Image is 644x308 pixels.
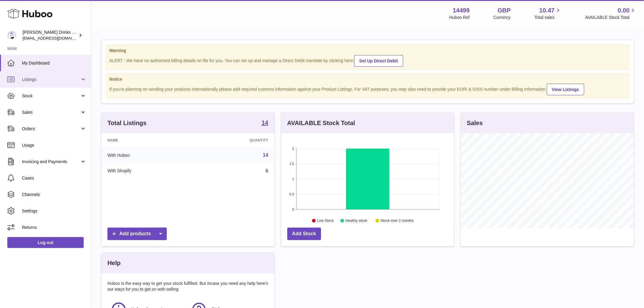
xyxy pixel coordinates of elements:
a: 0.00 AVAILABLE Stock Total [585,6,637,20]
a: 6 [266,168,268,173]
a: Log out [7,237,84,248]
text: 0 [292,208,294,211]
strong: GBP [498,6,511,15]
strong: Warning [109,48,626,54]
span: Sales [22,110,80,115]
span: Orders [22,126,80,132]
span: Settings [22,208,86,214]
text: 1 [292,177,294,181]
a: Add products [107,228,167,240]
text: 0.5 [289,192,294,196]
span: Stock [22,93,80,99]
h3: AVAILABLE Stock Total [287,119,355,127]
span: Invoicing and Payments [22,159,80,165]
span: Channels [22,192,86,198]
text: Low Stock [317,219,334,223]
span: 0.00 [618,6,630,15]
th: Quantity [195,133,275,147]
h3: Sales [467,119,483,127]
strong: Notice [109,76,626,82]
text: Stock over 2 months [380,219,414,223]
span: Cases [22,175,86,181]
h3: Help [107,259,121,267]
text: 2 [292,147,294,150]
a: Set Up Direct Debit [354,55,403,67]
div: If you're planning on sending your products internationally please add required customs informati... [109,83,626,95]
span: AVAILABLE Stock Total [585,15,637,20]
span: Listings [22,77,80,82]
span: Usage [22,142,86,148]
td: With Huboo [101,147,195,163]
a: 14 [261,120,268,127]
span: [EMAIL_ADDRESS][DOMAIN_NAME] [23,36,89,40]
img: internalAdmin-14499@internal.huboo.com [7,31,16,40]
a: 10.47 Total sales [534,6,562,20]
text: 1.5 [289,162,294,166]
a: Add Stock [287,228,321,240]
text: Healthy stock [345,219,368,223]
div: [PERSON_NAME] Drinks LTD (t/a Zooz) [23,30,77,41]
strong: 14 [261,120,268,126]
p: Huboo is the easy way to get your stock fulfilled. But incase you need any help here's our ways f... [107,281,268,292]
span: 10.47 [539,6,555,15]
th: Name [101,133,195,147]
span: Total sales [534,15,562,20]
div: Huboo Ref [450,15,470,20]
a: View Listings [547,84,584,95]
a: 14 [263,152,268,158]
span: Returns [22,225,86,230]
td: With Shopify [101,163,195,179]
h3: Total Listings [107,119,147,127]
strong: 14499 [453,6,470,15]
div: ALERT : We have no authorised billing details on file for you. You can set up and manage a Direct... [109,54,626,67]
span: My Dashboard [22,60,86,66]
div: Currency [494,15,511,20]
